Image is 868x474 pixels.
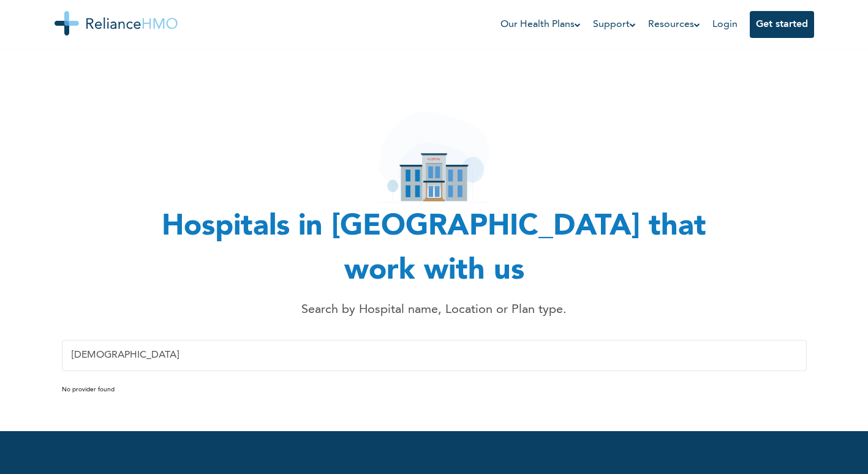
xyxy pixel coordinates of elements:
button: Get started [750,11,814,38]
p: No provider found [62,386,807,393]
img: hospital_icon.svg [379,111,489,203]
p: Search by Hospital name, Location or Plan type. [159,301,710,319]
a: Login [712,20,738,29]
a: Resources [648,17,700,32]
a: Our Health Plans [500,17,581,32]
img: Reliance HMO's Logo [55,11,178,36]
input: Enter Hospital name, location or plan type... [62,340,807,371]
a: Support [593,17,636,32]
h1: Hospitals in [GEOGRAPHIC_DATA] that work with us [128,205,741,293]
